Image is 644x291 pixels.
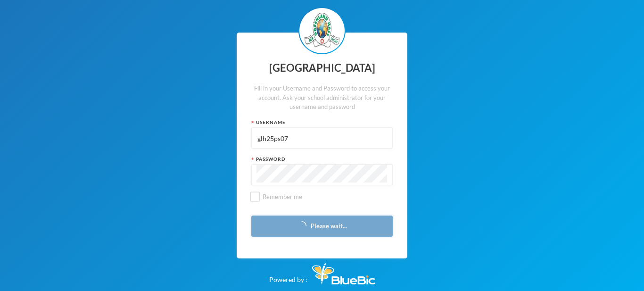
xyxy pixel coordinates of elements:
span: Remember me [259,193,306,200]
i: icon: loading [297,221,306,231]
div: Password [251,156,393,163]
div: [GEOGRAPHIC_DATA] [251,59,393,77]
div: Username [251,119,393,126]
div: Fill in your Username and Password to access your account. Ask your school administrator for your... [251,84,393,112]
img: Bluebic [312,263,375,284]
button: Please wait... [251,216,393,237]
div: Powered by : [269,258,375,284]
